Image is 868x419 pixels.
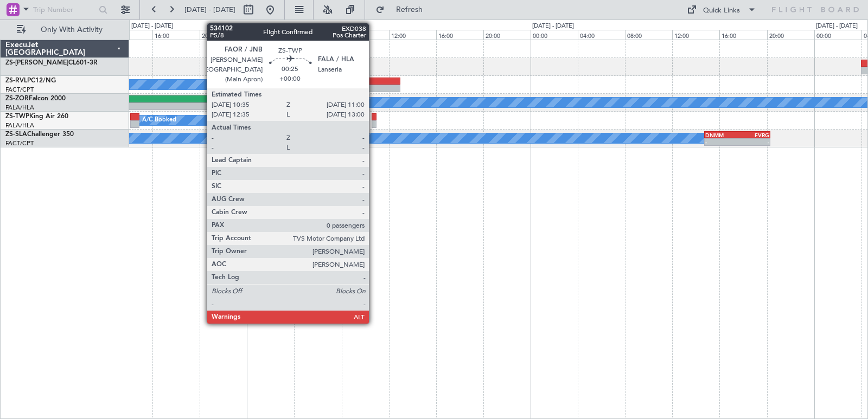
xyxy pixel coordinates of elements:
div: 20:00 [200,30,247,40]
span: Refresh [387,6,432,14]
span: ZS-TWP [5,113,29,120]
span: Only With Activity [28,26,114,34]
div: 20:00 [767,30,814,40]
span: ZS-[PERSON_NAME] [5,60,68,66]
div: 00:00 [814,30,861,40]
div: 16:00 [152,30,200,40]
button: Refresh [371,1,436,18]
div: [DATE] - [DATE] [248,22,290,31]
a: ZS-ZORFalcon 2000 [5,95,66,102]
a: ZS-RVLPC12/NG [5,78,56,84]
a: ZS-[PERSON_NAME]CL601-3R [5,60,98,66]
div: 12:00 [672,30,719,40]
div: [DATE] - [DATE] [816,22,858,31]
div: A/C Booked [142,112,176,128]
div: 00:00 [247,30,294,40]
span: [DATE] - [DATE] [184,5,235,15]
div: [DATE] - [DATE] [131,22,173,31]
div: FAOR [154,96,225,102]
div: - [154,103,225,109]
div: - [705,139,737,145]
div: 04:00 [294,30,341,40]
button: Quick Links [681,1,762,18]
span: ZS-ZOR [5,95,29,102]
a: FALA/HLA [5,121,34,130]
a: ZS-TWPKing Air 260 [5,113,68,120]
input: Trip Number [33,2,95,18]
a: FALA/HLA [5,104,34,112]
span: ZS-SLA [5,131,27,138]
div: 08:00 [342,30,389,40]
a: FACT/CPT [5,139,34,147]
div: 12:00 [389,30,436,40]
div: 04:00 [578,30,625,40]
button: Only With Activity [12,21,118,38]
div: [DATE] - [DATE] [532,22,574,31]
div: 16:00 [719,30,767,40]
div: FVRG [737,132,769,138]
div: Quick Links [703,5,740,16]
div: 16:00 [436,30,483,40]
div: 00:00 [531,30,578,40]
div: 20:00 [483,30,531,40]
div: - [737,139,769,145]
div: DNMM [705,132,737,138]
a: FACT/CPT [5,86,34,94]
div: 08:00 [625,30,672,40]
span: ZS-RVL [5,78,27,84]
a: ZS-SLAChallenger 350 [5,131,74,138]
